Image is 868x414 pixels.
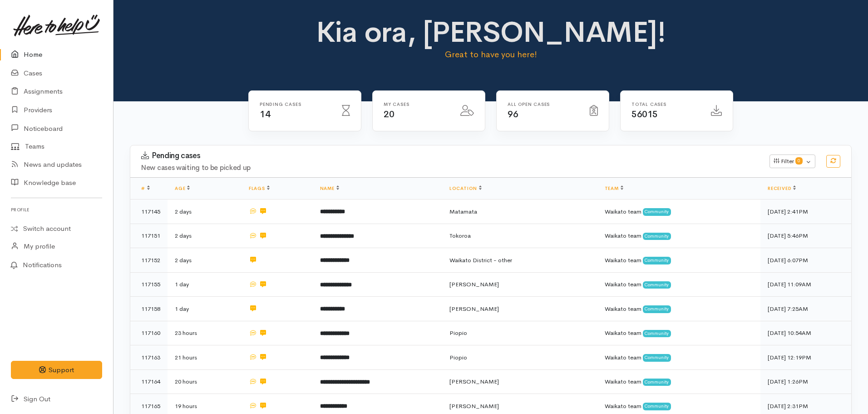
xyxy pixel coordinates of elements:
[597,345,761,370] td: Waikato team
[130,369,168,394] td: 117164
[449,329,467,337] span: Piopio
[643,281,671,289] span: Community
[313,48,669,61] p: Great to have you here!
[168,297,242,321] td: 1 day
[313,16,669,48] h1: Kia ora, [PERSON_NAME]!
[130,345,168,370] td: 117163
[260,109,270,120] span: 14
[643,257,671,264] span: Community
[597,272,761,297] td: Waikato team
[508,102,579,107] h6: All Open cases
[597,224,761,248] td: Waikato team
[130,200,168,224] td: 117145
[168,248,242,273] td: 2 days
[631,109,658,120] span: 56015
[597,321,761,345] td: Waikato team
[643,354,671,361] span: Community
[449,208,477,215] span: Matamata
[597,297,761,321] td: Waikato team
[643,305,671,313] span: Community
[605,185,623,191] a: Team
[760,297,851,321] td: [DATE] 7:25AM
[449,256,512,264] span: Waikato District - other
[384,102,449,107] h6: My cases
[643,233,671,240] span: Community
[643,379,671,386] span: Community
[449,280,499,288] span: [PERSON_NAME]
[168,369,242,394] td: 20 hours
[760,345,851,370] td: [DATE] 12:19PM
[168,345,242,370] td: 21 hours
[760,272,851,297] td: [DATE] 11:09AM
[760,369,851,394] td: [DATE] 1:26PM
[130,321,168,345] td: 117160
[449,354,467,361] span: Piopio
[130,297,168,321] td: 117158
[597,369,761,394] td: Waikato team
[597,248,761,273] td: Waikato team
[760,321,851,345] td: [DATE] 10:54AM
[175,185,190,191] a: Age
[449,378,499,385] span: [PERSON_NAME]
[11,361,102,379] button: Support
[130,272,168,297] td: 117155
[320,185,339,191] a: Name
[168,224,242,248] td: 2 days
[643,208,671,215] span: Community
[643,403,671,410] span: Community
[508,109,518,120] span: 96
[768,185,796,191] a: Received
[760,200,851,224] td: [DATE] 2:41PM
[760,248,851,273] td: [DATE] 6:07PM
[769,155,815,168] button: Filter0
[168,272,242,297] td: 1 day
[260,102,331,107] h6: Pending cases
[449,185,482,191] a: Location
[643,330,671,337] span: Community
[168,321,242,345] td: 23 hours
[631,102,700,107] h6: Total cases
[130,224,168,248] td: 117151
[384,109,394,120] span: 20
[597,200,761,224] td: Waikato team
[449,232,471,239] span: Tokoroa
[141,151,759,160] h3: Pending cases
[141,185,150,191] a: #
[11,204,102,216] h6: Profile
[249,185,270,191] a: Flags
[795,157,803,165] span: 0
[168,200,242,224] td: 2 days
[449,402,499,410] span: [PERSON_NAME]
[760,224,851,248] td: [DATE] 5:46PM
[141,164,759,172] h4: New cases waiting to be picked up
[449,305,499,313] span: [PERSON_NAME]
[130,248,168,273] td: 117152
